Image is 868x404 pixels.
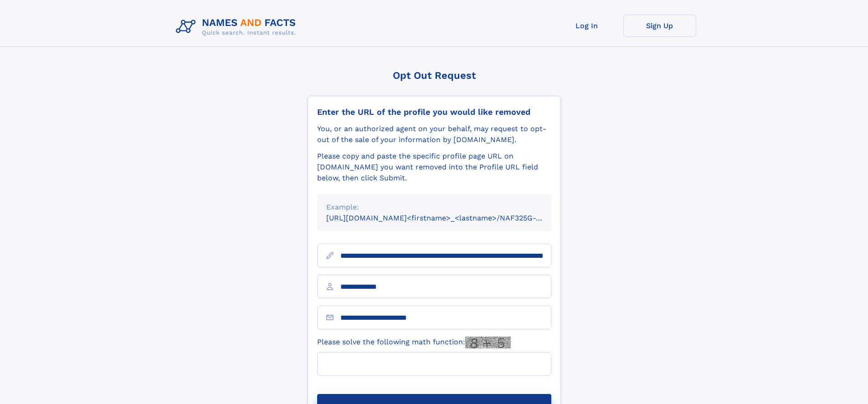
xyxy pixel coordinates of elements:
a: Sign Up [623,15,696,37]
div: Please copy and paste the specific profile page URL on [DOMAIN_NAME] you want removed into the Pr... [317,151,551,184]
div: Example: [326,202,542,213]
a: Log In [550,15,623,37]
img: Logo Names and Facts [172,15,303,39]
small: [URL][DOMAIN_NAME]<firstname>_<lastname>/NAF325G-xxxxxxxx [326,214,569,222]
div: Enter the URL of the profile you would like removed [317,107,551,117]
div: Opt Out Request [308,70,561,81]
label: Please solve the following math function: [317,337,511,348]
div: You, or an authorized agent on your behalf, may request to opt-out of the sale of your informatio... [317,123,551,145]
